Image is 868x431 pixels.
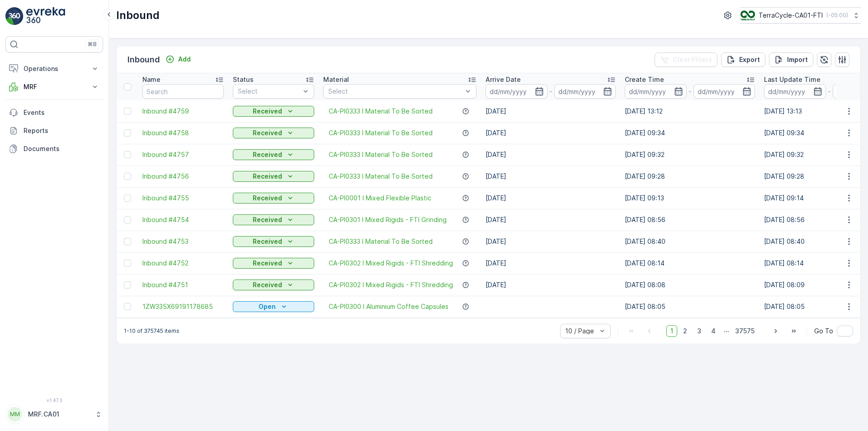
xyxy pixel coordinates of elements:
[329,215,447,224] a: CA-PI0301 I Mixed Rigids - FTI Grinding
[481,252,620,274] td: [DATE]
[5,122,103,140] a: Reports
[233,75,254,84] p: Status
[5,60,103,78] button: Operations
[323,75,349,84] p: Material
[679,325,691,337] span: 2
[259,302,276,311] p: Open
[5,78,103,96] button: MRF
[24,82,85,91] p: MRF
[238,87,300,96] p: Select
[620,100,759,122] td: [DATE] 13:12
[655,52,717,67] button: Clear Filters
[329,150,433,159] a: CA-PI0333 I Material To Be Sorted
[329,302,448,311] span: CA-PI0300 I Aluminium Coffee Capsules
[233,258,314,269] button: Received
[826,12,848,19] p: ( -05:00 )
[24,108,99,117] p: Events
[481,187,620,209] td: [DATE]
[5,398,103,403] span: v 1.47.3
[620,296,759,317] td: [DATE] 08:05
[24,144,99,153] p: Documents
[764,75,821,84] p: Last Update Time
[124,108,131,115] div: Toggle Row Selected
[142,194,224,203] a: Inbound #4755
[253,215,282,224] p: Received
[486,84,547,99] input: dd/mm/yyyy
[116,8,160,23] p: Inbound
[142,150,224,159] a: Inbound #4757
[481,231,620,252] td: [DATE]
[554,84,616,99] input: dd/mm/yyyy
[731,325,759,337] span: 37575
[124,260,131,267] div: Toggle Row Selected
[142,302,224,311] span: 1ZW335X69191178685
[481,166,620,187] td: [DATE]
[620,231,759,252] td: [DATE] 08:40
[5,405,103,424] button: MMMRF.CA01
[739,55,760,64] p: Export
[5,140,103,158] a: Documents
[787,55,808,64] p: Import
[24,126,99,135] p: Reports
[124,194,131,202] div: Toggle Row Selected
[5,7,24,25] img: logo
[124,327,179,335] p: 1-10 of 375745 items
[329,237,433,246] a: CA-PI0333 I Material To Be Sorted
[253,259,282,268] p: Received
[233,193,314,204] button: Received
[142,259,224,268] a: Inbound #4752
[142,107,224,116] a: Inbound #4759
[329,128,433,137] a: CA-PI0333 I Material To Be Sorted
[693,325,705,337] span: 3
[253,280,282,289] p: Received
[253,172,282,181] p: Received
[328,87,462,96] p: Select
[673,55,712,64] p: Clear Filters
[721,52,765,67] button: Export
[124,281,131,289] div: Toggle Row Selected
[481,100,620,122] td: [DATE]
[142,84,224,99] input: Search
[620,209,759,231] td: [DATE] 08:56
[329,107,433,116] span: CA-PI0333 I Material To Be Sorted
[142,172,224,181] span: Inbound #4756
[142,237,224,246] a: Inbound #4753
[481,274,620,296] td: [DATE]
[666,325,677,337] span: 1
[124,216,131,223] div: Toggle Row Selected
[127,53,160,66] p: Inbound
[759,11,823,20] p: TerraCycle-CA01-FTI
[329,172,433,181] a: CA-PI0333 I Material To Be Sorted
[88,41,97,48] p: ⌘B
[620,274,759,296] td: [DATE] 08:08
[828,86,831,97] p: -
[693,84,755,99] input: dd/mm/yyyy
[814,327,833,336] span: Go To
[620,166,759,187] td: [DATE] 09:28
[124,238,131,245] div: Toggle Row Selected
[625,75,664,84] p: Create Time
[481,122,620,144] td: [DATE]
[8,407,22,422] div: MM
[253,194,282,203] p: Received
[233,149,314,160] button: Received
[162,54,194,65] button: Add
[707,325,720,337] span: 4
[142,215,224,224] span: Inbound #4754
[253,128,282,137] p: Received
[142,128,224,137] span: Inbound #4758
[329,194,431,203] a: CA-PI0001 I Mixed Flexible Plastic
[764,84,826,99] input: dd/mm/yyyy
[233,279,314,290] button: Received
[620,187,759,209] td: [DATE] 09:13
[28,410,90,419] p: MRF.CA01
